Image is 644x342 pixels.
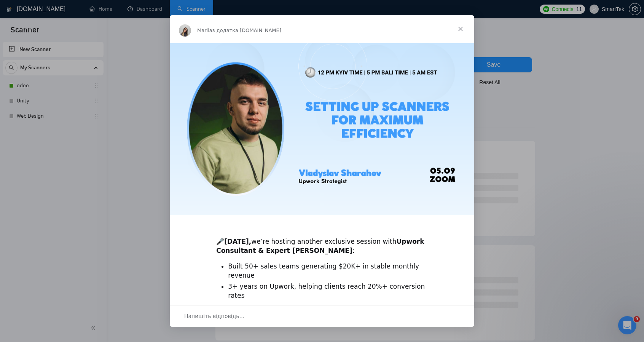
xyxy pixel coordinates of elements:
[447,15,474,43] span: Закрити
[228,282,428,300] li: 3+ years on Upwork, helping clients reach 20%+ conversion rates
[184,311,245,321] span: Напишіть відповідь…
[216,228,428,255] div: 🎤 we’re hosting another exclusive session with :
[212,27,281,33] span: з додатка [DOMAIN_NAME]
[179,24,191,37] img: Profile image for Mariia
[224,238,251,245] b: [DATE],
[216,238,424,254] b: Upwork Consultant & Expert [PERSON_NAME]
[197,27,212,33] span: Mariia
[228,262,428,280] li: Built 50+ sales teams generating $20K+ in stable monthly revenue
[170,305,474,327] div: Відкрити бесіду й відповісти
